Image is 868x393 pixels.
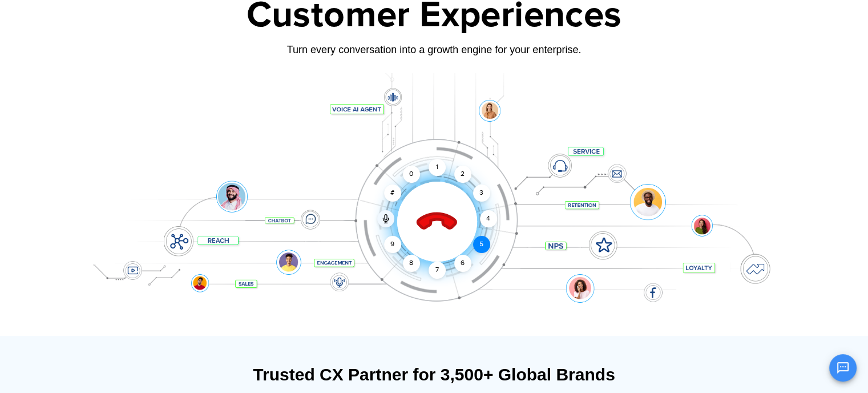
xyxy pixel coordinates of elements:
div: 9 [384,236,401,253]
div: Turn every conversation into a growth engine for your enterprise. [78,43,791,56]
div: 8 [403,255,420,272]
div: 2 [454,166,471,183]
div: 6 [454,255,471,272]
div: 3 [473,185,490,202]
div: 1 [429,159,446,176]
div: Trusted CX Partner for 3,500+ Global Brands [83,364,785,384]
div: 5 [473,236,490,253]
button: Open chat [829,354,857,382]
div: 7 [429,262,446,279]
div: 0 [403,166,420,183]
div: # [384,185,401,202]
div: 4 [480,210,497,227]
